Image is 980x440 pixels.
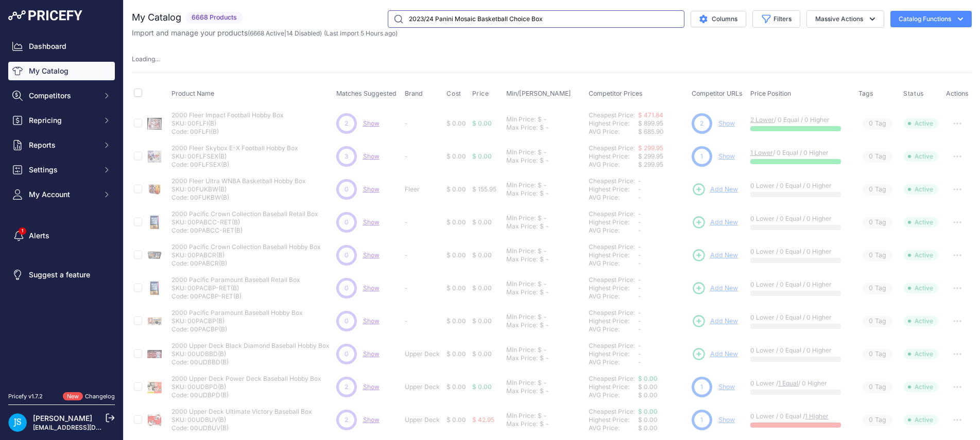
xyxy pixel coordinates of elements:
button: Columns [691,11,746,27]
a: $ 0.00 [638,375,658,382]
div: - [544,288,549,296]
span: 0 [869,218,873,227]
div: Max Price: [506,255,538,263]
a: 2 Lower [750,116,774,124]
div: Min Price: [506,379,536,387]
div: - [542,148,547,156]
a: Add New [692,347,738,361]
span: Reports [29,140,96,150]
span: - [638,193,641,201]
span: 1 [700,382,703,392]
div: - [544,124,549,132]
span: 0 [869,185,873,195]
span: 0 [345,218,349,227]
div: Highest Price: [589,284,638,292]
div: - [542,214,547,222]
span: - [638,284,641,292]
span: Show [363,119,380,127]
span: $ 0.00 [446,185,466,193]
span: $ 0.00 [472,152,492,160]
div: Highest Price: [589,251,638,259]
div: $ [540,222,544,231]
div: Highest Price: [589,218,638,226]
a: Cheapest Price: [589,177,635,185]
span: Show [363,416,380,424]
div: - [542,181,547,189]
input: Search [388,10,684,28]
div: Min Price: [506,148,536,156]
p: - [405,284,442,292]
p: Code: 00UDBBD(B) [171,358,330,366]
a: [PERSON_NAME] [33,414,92,423]
span: ( | ) [248,29,322,37]
p: 0 Lower / 0 Equal / 0 Higher [750,346,848,355]
p: Code: 00PACBP-RET(B) [171,292,300,301]
span: 0 [869,251,873,260]
p: - [405,251,442,259]
a: Show [363,383,380,391]
p: Code: 00UDBPD(B) [171,391,321,399]
span: Active [903,184,938,195]
span: Active [903,250,938,260]
div: Highest Price: [589,350,638,358]
span: Cost [446,90,461,98]
img: Pricefy Logo [8,10,82,21]
div: - [544,387,549,395]
p: - [405,152,442,161]
p: 2000 Fleer Impact Football Hobby Box [171,111,284,119]
span: 0 [869,284,873,293]
div: $ [540,255,544,263]
button: Massive Actions [806,10,884,28]
div: AVG Price: [589,193,638,202]
div: Highest Price: [589,119,638,128]
span: Show [363,218,380,226]
div: AVG Price: [589,325,638,333]
span: - [638,309,641,316]
span: My Account [29,189,96,200]
span: $ 0.00 [472,218,492,226]
div: $ [538,379,542,387]
a: Show [363,284,380,292]
p: - [405,119,442,128]
span: Show [363,317,380,325]
span: Active [903,151,938,162]
p: SKU: 00PABCC-RET(B) [171,218,318,226]
button: Catalog Functions [890,11,972,27]
p: - [405,218,442,226]
span: - [638,350,641,358]
div: Min Price: [506,181,536,189]
span: $ 0.00 [472,251,492,259]
span: 0 [345,349,349,359]
div: Highest Price: [589,185,638,193]
span: (Last import 5 Hours ago) [324,29,398,37]
a: Show [363,350,380,358]
span: - [638,259,641,267]
p: 0 Lower / / 0 Higher [750,379,848,388]
p: 2000 Pacific Crown Collection Baseball Hobby Box [171,243,321,251]
span: $ 0.00 [446,251,466,259]
a: Dashboard [8,37,115,56]
div: - [544,321,549,329]
div: - [542,115,547,124]
div: AVG Price: [589,226,638,235]
span: Brand [405,90,423,97]
span: 3 [345,152,348,161]
div: Max Price: [506,387,538,395]
span: $ 0.00 [472,350,492,358]
div: $ [540,156,544,165]
p: SKU: 00FLFI(B) [171,119,284,128]
div: AVG Price: [589,391,638,399]
button: My Account [8,185,115,204]
p: 0 Lower / 0 Equal / 0 Higher [750,215,848,223]
div: Max Price: [506,222,538,231]
p: Code: 00PABCC-RET(B) [171,226,318,235]
p: SKU: 00PACBP(B) [171,317,303,325]
div: $ [540,124,544,132]
span: Repricing [29,115,96,126]
span: Status [903,90,924,98]
span: 0 [345,185,349,194]
p: SKU: 00UDBPD(B) [171,383,321,391]
span: Tag [863,184,892,196]
p: 2000 Pacific Paramount Baseball Hobby Box [171,309,303,317]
